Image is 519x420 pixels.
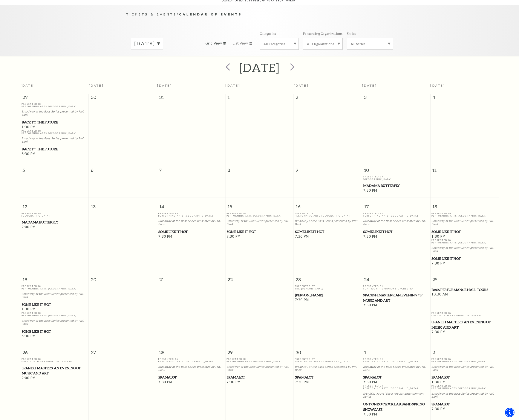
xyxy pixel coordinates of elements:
[21,285,88,290] p: Presented By Performing Arts [GEOGRAPHIC_DATA]
[21,312,88,317] p: Presented By Performing Arts [GEOGRAPHIC_DATA]
[227,229,292,234] span: Some Like It Hot
[157,197,225,212] span: 14
[363,220,429,226] p: Broadway at the Bass Series presented by PNC Bank
[430,84,445,87] span: [DATE]
[431,319,498,330] a: Spanish Masters: An Evening of Music and Art
[295,229,361,234] a: Some Like It Hot
[431,287,498,292] a: Bass Performance Hall Tours
[225,161,294,176] span: 8
[430,94,499,103] span: 4
[432,256,497,261] span: Some Like It Hot
[179,12,242,16] span: Calendar of Events
[227,234,292,239] span: 7:30 PM
[351,42,389,46] label: All Series
[22,329,87,334] span: Some Like It Hot
[158,234,224,239] span: 7:30 PM
[363,285,429,290] p: Presented By Fort Worth Symphony Orchestra
[219,60,235,75] button: prev
[21,376,88,381] span: 2:00 PM
[21,120,88,125] a: Back to the Future
[431,239,498,244] p: Presented By Performing Arts [GEOGRAPHIC_DATA]
[89,197,157,212] span: 13
[89,84,104,87] span: [DATE]
[227,380,292,385] span: 7:30 PM
[363,375,429,380] a: Spamalot
[431,385,498,390] p: Presented By Performing Arts [GEOGRAPHIC_DATA]
[225,94,294,103] span: 1
[157,84,172,87] span: [DATE]
[431,212,498,217] p: Presented By Performing Arts [GEOGRAPHIC_DATA]
[431,220,498,226] p: Broadway at the Bass Series presented by PNC Bank
[362,161,430,176] span: 10
[134,40,160,47] label: [DATE]
[20,197,89,212] span: 12
[363,183,429,188] a: Madama Butterfly
[363,303,429,308] span: 7:30 PM
[158,375,224,380] a: Spamalot
[431,402,498,407] a: Spamalot
[22,365,87,376] span: Spanish Masters: An Evening of Music and Art
[225,84,240,87] span: [DATE]
[126,12,393,17] p: /
[20,94,89,103] span: 29
[362,94,430,103] span: 3
[432,375,497,380] span: Spamalot
[363,292,429,303] a: Spanish Masters: An Evening of Music and Art
[157,161,225,176] span: 7
[158,212,224,217] p: Presented By Performing Arts [GEOGRAPHIC_DATA]
[431,358,498,363] p: Presented By Performing Arts [GEOGRAPHIC_DATA]
[158,229,224,234] a: Some Like It Hot
[505,408,514,417] div: Accessibility Menu
[158,358,224,363] p: Presented By Performing Arts [GEOGRAPHIC_DATA]
[20,343,89,358] span: 26
[294,84,309,87] span: [DATE]
[295,285,361,290] p: Presented By The [PERSON_NAME]
[22,220,87,225] span: Madama Butterfly
[307,42,339,46] label: All Organizations
[432,319,497,330] span: Spanish Masters: An Evening of Music and Art
[89,270,157,285] span: 20
[295,375,361,380] a: Spamalot
[21,225,88,230] span: 2:00 PM
[21,358,88,363] p: Presented By Fort Worth Symphony Orchestra
[295,220,361,226] p: Broadway at the Bass Series presented by PNC Bank
[431,256,498,261] a: Some Like It Hot
[295,358,361,363] p: Presented By Performing Arts [GEOGRAPHIC_DATA]
[21,329,88,334] a: Some Like It Hot
[21,103,88,108] p: Presented By Performing Arts [GEOGRAPHIC_DATA]
[294,270,362,285] span: 23
[294,94,362,103] span: 2
[21,307,88,312] span: 1:30 PM
[21,125,88,130] span: 1:30 PM
[363,412,429,417] span: 7:30 PM
[20,161,89,176] span: 5
[430,161,499,176] span: 11
[363,365,429,372] p: Broadway at the Bass Series presented by PNC Bank
[431,261,498,266] span: 7:30 PM
[363,175,429,180] p: Presented By [GEOGRAPHIC_DATA]
[263,42,295,46] label: All Categories
[431,330,498,335] span: 7:30 PM
[21,220,88,225] a: Madama Butterfly
[233,41,248,46] span: List View
[284,60,300,75] button: next
[22,302,87,307] span: Some Like It Hot
[126,12,177,16] span: Tickets & Events
[89,94,157,103] span: 30
[89,343,157,358] span: 27
[21,110,88,117] p: Broadway at the Bass Series presented by PNC Bank
[431,380,498,385] span: 1:30 PM
[239,61,280,74] h2: [DATE]
[347,31,356,36] p: Series
[363,380,429,385] span: 7:30 PM
[431,234,498,239] span: 1:30 PM
[227,375,292,380] a: Spamalot
[432,229,497,234] span: Some Like It Hot
[225,197,294,212] span: 15
[363,229,429,234] a: Some Like It Hot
